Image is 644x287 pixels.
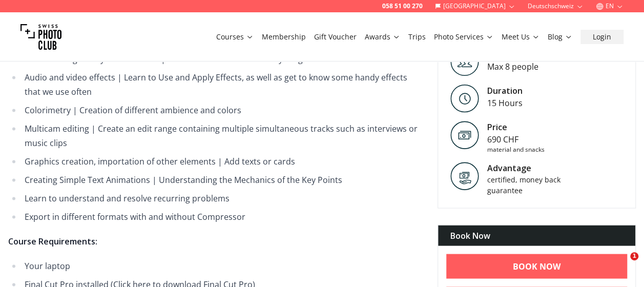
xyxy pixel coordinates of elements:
[609,252,634,277] iframe: Intercom live chat
[430,30,497,44] button: Photo Services
[450,48,479,76] img: Level
[487,84,523,96] div: Duration
[361,30,404,44] button: Awards
[450,120,479,149] img: Price
[544,30,576,44] button: Blog
[502,32,539,42] a: Meet Us
[497,30,544,44] button: Meet Us
[487,174,574,195] div: certified, money back guarantee
[310,30,361,44] button: Gift Voucher
[20,16,61,57] img: Swiss photo club
[404,30,430,44] button: Trips
[513,260,560,272] b: BOOK NOW
[216,32,254,42] a: Courses
[630,252,638,260] span: 1
[487,96,523,109] div: 15 Hours
[22,258,421,273] li: Your laptop
[314,32,357,42] a: Gift Voucher
[434,32,493,42] a: Photo Services
[487,60,538,72] div: Max 8 people
[382,2,423,10] a: 058 51 00 270
[438,225,635,245] div: Book Now
[22,102,421,117] li: Colorimetry | Creation of different ambience and colors
[258,30,310,44] button: Membership
[487,133,545,145] div: 690 CHF
[487,120,545,133] div: Price
[22,172,421,187] li: Creating Simple Text Animations | Understanding the Mechanics of the Key Points
[548,32,572,42] a: Blog
[22,209,421,223] li: Export in different formats with and without Compressor
[22,154,421,168] li: Graphics creation, importation of other elements | Add texts or cards
[365,32,400,42] a: Awards
[408,32,426,42] a: Trips
[212,30,258,44] button: Courses
[439,188,644,259] iframe: Intercom notifications message
[22,70,421,98] li: Audio and video effects | Learn to Use and Apply Effects, as well as get to know some handy effec...
[450,161,479,190] img: Advantage
[22,191,421,205] li: Learn to understand and resolve recurring problems
[580,30,624,44] button: Login
[446,254,627,278] a: BOOK NOW
[487,145,545,153] div: material and snacks
[22,121,421,150] li: Multicam editing | Create an edit range containing multiple simultaneous tracks such as interview...
[450,84,479,112] img: Level
[487,161,574,174] div: Advantage
[262,32,306,42] a: Membership
[8,235,97,247] strong: Course Requirements:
